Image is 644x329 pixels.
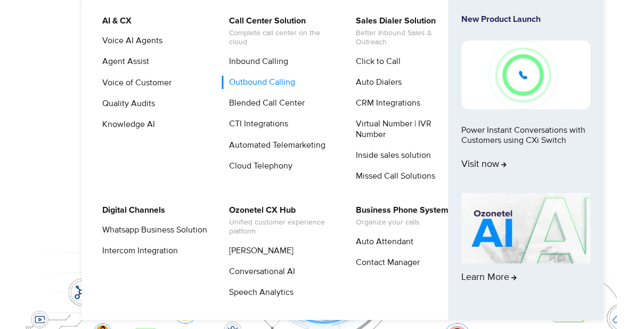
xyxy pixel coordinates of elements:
[356,29,461,47] span: Better Inbound Sales & Outreach
[349,97,422,110] a: CRM Integrations
[349,204,450,229] a: Business Phone SystemOrganize your calls
[95,55,151,68] a: Agent Assist
[95,223,209,237] a: Whatsapp Business Solution
[461,41,590,109] img: New-Project-17.png
[461,193,590,263] img: AI
[222,55,290,68] a: Inbound Calling
[95,34,164,47] a: Voice AI Agents
[26,108,617,119] div: Turn every conversation into a growth engine for your enterprise.
[95,97,157,110] a: Quality Audits
[222,204,336,238] a: Ozonetel CX HubUnified customer experience platform
[95,244,180,258] a: Intercom Integration
[461,14,590,189] a: New Product LaunchPower Instant Conversations with Customers using CXi SwitchVisit now
[222,139,327,152] a: Automated Telemarketing
[229,29,334,47] span: Complete call center on the cloud
[95,14,133,28] a: AI & CX
[349,256,421,269] a: Contact Manager
[222,286,295,299] a: Speech Analytics
[461,159,507,171] span: Visit now
[222,265,297,278] a: Conversational AI
[349,76,403,89] a: Auto Dialers
[349,55,402,68] a: Click to Call
[222,159,294,173] a: Cloud Telephony
[26,28,617,62] div: Orchestrate Intelligent
[461,272,517,284] span: Learn More
[26,56,617,107] div: Customer Experiences
[222,117,290,131] a: CTI Integrations
[461,193,590,302] a: Learn More
[349,235,415,248] a: Auto Attendant
[222,244,295,258] a: [PERSON_NAME]
[95,204,167,217] a: Digital Channels
[95,76,173,90] a: Voice of Customer
[222,76,297,89] a: Outbound Calling
[95,118,157,131] a: Knowledge AI
[229,218,334,236] span: Unified customer experience platform
[222,14,336,49] a: Call Center SolutionComplete call center on the cloud
[349,14,462,49] a: Sales Dialer SolutionBetter Inbound Sales & Outreach
[222,97,306,110] a: Blended Call Center
[349,117,462,141] a: Virtual Number | IVR Number
[349,170,437,183] a: Missed Call Solutions
[349,149,433,162] a: Inside sales solution
[356,218,449,227] span: Organize your calls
